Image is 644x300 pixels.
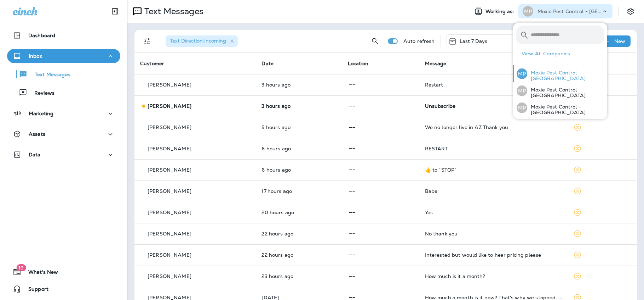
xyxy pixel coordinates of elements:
[7,265,120,279] button: 19What's New
[7,67,120,82] button: Text Messages
[513,65,607,82] button: MPMoxie Pest Control - [GEOGRAPHIC_DATA]
[29,53,42,59] p: Inbox
[261,210,336,215] p: Sep 8, 2025 06:36 PM
[7,49,120,63] button: Inbox
[527,87,604,98] p: Moxie Pest Control - [GEOGRAPHIC_DATA]
[368,34,382,48] button: Search Messages
[425,82,562,88] div: Restart
[517,85,527,96] div: MP
[148,273,191,279] p: [PERSON_NAME]
[16,264,26,271] span: 19
[261,146,336,151] p: Sep 9, 2025 09:12 AM
[21,286,48,295] span: Support
[425,188,562,194] div: Babe
[261,188,336,194] p: Sep 8, 2025 09:33 PM
[148,188,191,194] p: [PERSON_NAME]
[425,273,562,279] div: How much is it a month?
[527,70,604,81] p: Moxie Pest Control - [GEOGRAPHIC_DATA]
[519,48,607,59] button: View All Companies
[166,35,238,47] div: Text Direction:Incoming
[425,124,562,130] div: We no longer live in AZ Thank you
[261,167,336,173] p: Sep 9, 2025 08:49 AM
[425,231,562,237] div: No thank you
[425,210,562,215] div: Yes
[7,282,120,296] button: Support
[348,60,368,67] span: Location
[425,146,562,151] div: RESTART
[148,146,191,151] p: [PERSON_NAME]
[624,5,637,18] button: Settings
[403,38,435,44] p: Auto refresh
[513,82,607,99] button: MPMoxie Pest Control - [GEOGRAPHIC_DATA]
[261,103,336,109] p: Sep 9, 2025 11:26 AM
[7,85,120,100] button: Reviews
[7,28,120,43] button: Dashboard
[148,231,191,237] p: [PERSON_NAME]
[28,72,70,78] p: Text Messages
[105,4,125,18] button: Collapse Sidebar
[148,167,191,173] p: [PERSON_NAME]
[7,148,120,162] button: Data
[425,167,562,173] div: ​👍​ to “ STOP ”
[513,99,607,116] button: MPMoxie Pest Control - [GEOGRAPHIC_DATA]
[148,124,191,130] p: [PERSON_NAME]
[29,131,45,137] p: Assets
[517,68,527,79] div: MP
[261,252,336,258] p: Sep 8, 2025 05:07 PM
[485,9,516,15] span: Working as:
[261,82,336,88] p: Sep 9, 2025 11:35 AM
[261,124,336,130] p: Sep 9, 2025 10:12 AM
[148,210,191,215] p: [PERSON_NAME]
[460,38,488,44] p: Last 7 Days
[517,102,527,113] div: MP
[29,111,53,116] p: Marketing
[140,60,164,67] span: Customer
[614,38,625,44] p: New
[29,152,41,157] p: Data
[7,106,120,121] button: Marketing
[148,103,191,109] p: [PERSON_NAME]
[527,104,604,115] p: Moxie Pest Control - [GEOGRAPHIC_DATA]
[537,9,601,14] p: Moxie Pest Control - [GEOGRAPHIC_DATA]
[27,90,54,97] p: Reviews
[261,273,336,279] p: Sep 8, 2025 04:19 PM
[425,103,562,109] div: Unsubscribe
[148,252,191,258] p: [PERSON_NAME]
[7,127,120,141] button: Assets
[425,252,562,258] div: Interested but would like to hear pricing please
[140,34,154,48] button: Filters
[142,6,203,17] p: Text Messages
[148,82,191,88] p: [PERSON_NAME]
[28,33,55,38] p: Dashboard
[261,60,274,67] span: Date
[523,6,533,17] div: MP
[261,231,336,237] p: Sep 8, 2025 05:12 PM
[170,38,226,44] span: Text Direction : Incoming
[21,269,58,278] span: What's New
[425,60,447,67] span: Message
